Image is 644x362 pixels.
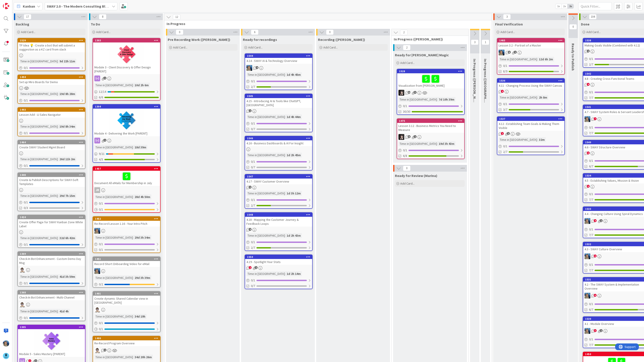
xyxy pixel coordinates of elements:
div: 0/1 [18,65,85,71]
a: 15484.18 - Mapping the Customer Journey & Feedback LoopsTime in [GEOGRAPHIC_DATA]:1d 2h 43m0/12/7 [245,212,313,251]
span: 0 / 1 [24,98,28,103]
div: 1475 [399,119,464,122]
div: 1303 [93,38,160,42]
div: 1494Set up Miro Boards for Demo [18,75,85,85]
a: 1475Lesson 3.12 - Business Metrics You Need to MeasureBNTime in [GEOGRAPHIC_DATA]:19d 3h 43m0/16/8 [397,118,465,159]
div: Time in [GEOGRAPHIC_DATA] [246,114,285,119]
span: 0 / 1 [99,201,103,206]
div: 0/1 [245,121,312,126]
div: 1452 [95,217,160,220]
div: Document All eMails for Membership in July [93,171,160,186]
span: 12 / 14 [99,89,106,94]
div: 1475 [397,119,464,123]
a: 1494Set up Miro Boards for DemoTime in [GEOGRAPHIC_DATA]:19d 8h 28m0/1 [17,75,85,104]
span: 2 [587,50,590,53]
span: 0 / 1 [589,192,593,196]
span: 0 / 1 [24,131,28,135]
div: Module 4 - Delivering the Work [PARENT] [93,130,160,136]
div: MA [93,228,160,234]
a: 15374.12 - Establishing Team Goals & Making Them VisibleTime in [GEOGRAPHIC_DATA]:32m0/12/7 [497,116,565,155]
span: 4 [256,66,258,69]
span: : [285,114,286,119]
span: : [437,97,438,102]
span: Kanban [23,4,35,9]
div: 10d 2h 6m [133,83,150,88]
div: 18d 39m [133,145,147,150]
div: 26d 11h 2m [58,157,76,162]
div: 0/1 [245,159,312,164]
div: Time in [GEOGRAPHIC_DATA] [19,91,58,96]
span: Add Card... [323,45,338,49]
span: 2/7 [589,62,593,67]
div: Time in [GEOGRAPHIC_DATA] [19,157,58,162]
div: 15484.18 - Mapping the Customer Journey & Feedback Loops [245,213,312,227]
b: SWAY 2.0 - The Modern Consulting Blueprint [47,4,117,8]
a: 1528Visualization from [PERSON_NAME]BNTime in [GEOGRAPHIC_DATA]:7d 10h 39m0/130/30 [397,69,465,115]
div: 1464 [18,140,85,144]
span: 12 [408,91,411,94]
div: 0/1 [497,63,564,69]
a: 15464.16 - Business Dashboards & AI For InsightTime in [GEOGRAPHIC_DATA]:1d 2h 45m0/10/7 [245,136,313,170]
span: 0 / 1 [24,200,28,205]
div: 0/1 [18,200,85,205]
div: 1493Lesson Add - LI Sales Navigator [18,108,85,118]
img: MA [499,50,504,55]
img: MA [94,228,100,234]
div: 0/1 [397,147,464,153]
span: 8/9 [503,69,507,74]
span: 4 [594,219,597,222]
div: Time in [GEOGRAPHIC_DATA] [246,153,285,158]
span: 0 / 1 [24,65,28,70]
span: 1 [104,77,106,80]
div: 0/1 [18,130,85,136]
div: Time in [GEOGRAPHIC_DATA] [19,193,58,198]
div: Lesson Add - LI Sales Navigator [18,112,85,118]
span: : [58,193,58,198]
div: Lesson 3.2 - Portrait of a Master [497,42,564,48]
span: Add Card... [500,30,515,34]
div: 1303Module 3 - Client Discovery & Offer Design [PARENT] [93,38,160,74]
div: 15474.17 - SWAY Customer Overview [245,175,312,184]
span: Add Card... [400,61,415,65]
span: 2/7 [251,84,255,89]
span: 0 / 1 [589,227,593,232]
span: 7/7 [589,95,593,100]
div: Time in [GEOGRAPHIC_DATA] [246,191,285,196]
span: 0 / 1 [403,104,407,108]
div: 15454.15 - Introducing AI & Tools like ChatGPT, [GEOGRAPHIC_DATA] [245,94,312,108]
span: 6/8 [403,154,407,158]
div: Time in [GEOGRAPHIC_DATA] [499,95,537,100]
span: 2/7 [503,149,507,154]
div: 2h 8m [538,95,548,100]
div: Time in [GEOGRAPHIC_DATA] [19,59,58,64]
div: Time in [GEOGRAPHIC_DATA] [94,145,133,150]
span: : [537,95,538,100]
div: 1d 3h 12m [286,191,302,196]
div: 1494 [18,75,85,79]
span: 1 [414,135,417,138]
div: 1537 [499,117,564,120]
span: : [133,83,133,88]
div: 1424 [18,215,85,219]
span: Add Card... [248,45,263,49]
span: 0/7 [251,127,255,131]
div: JR [94,187,100,193]
div: 1545 [247,95,312,98]
span: : [285,153,286,158]
div: 1d 4h 44m [286,114,302,119]
div: 9d 22h 11m [58,59,76,64]
span: 0 / 1 [251,198,255,202]
div: 1d 4h 45m [286,72,302,77]
a: 15454.15 - Introducing AI & Tools like ChatGPT, [GEOGRAPHIC_DATA]Time in [GEOGRAPHIC_DATA]:1d 4h ... [245,94,313,132]
span: : [58,124,58,129]
div: 0/1 [497,143,564,149]
span: 0 / 1 [503,63,507,68]
div: 4.14 - SWAY AI & Technology Overview [245,58,312,64]
div: 1424 [20,216,85,219]
div: Re-Record Lesson 1.16 - Your Intro Pitch [93,221,160,227]
div: 1452Re-Record Lesson 1.16 - Your Intro Pitch [93,217,160,227]
span: 7/7 [589,233,593,237]
div: 1304Module 4 - Delivering the Work [PARENT] [93,105,160,136]
div: 1545 [245,94,312,98]
div: 1457 [95,167,160,170]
